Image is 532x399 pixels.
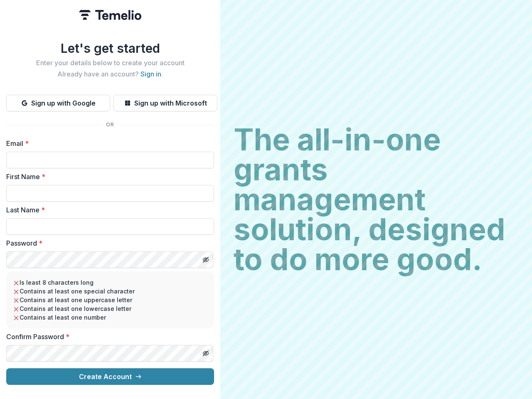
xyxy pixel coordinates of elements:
[6,368,214,385] button: Create Account
[79,10,141,20] img: Temelio
[6,138,209,148] label: Email
[6,70,214,78] h2: Already have an account? .
[6,95,110,111] button: Sign up with Google
[6,41,214,56] h1: Let's get started
[199,347,212,360] button: Toggle password visibility
[6,238,209,248] label: Password
[13,287,207,296] li: Contains at least one special character
[199,253,212,266] button: Toggle password visibility
[6,332,209,342] label: Confirm Password
[140,70,161,78] a: Sign in
[113,95,217,111] button: Sign up with Microsoft
[13,313,207,322] li: Contains at least one number
[13,296,207,304] li: Contains at least one uppercase letter
[6,205,209,215] label: Last Name
[13,278,207,287] li: Is least 8 characters long
[6,172,209,182] label: First Name
[13,304,207,313] li: Contains at least one lowercase letter
[6,59,214,67] h2: Enter your details below to create your account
